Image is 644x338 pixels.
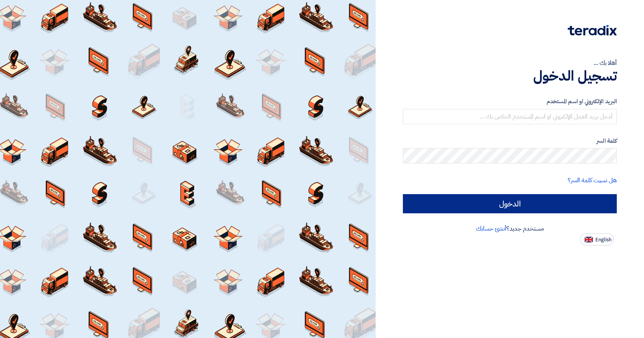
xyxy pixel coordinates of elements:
input: الدخول [403,194,617,213]
img: en-US.png [585,237,593,242]
h1: تسجيل الدخول [403,68,617,84]
a: هل نسيت كلمة السر؟ [568,176,617,185]
input: أدخل بريد العمل الإلكتروني او اسم المستخدم الخاص بك ... [403,109,617,124]
div: مستخدم جديد؟ [403,224,617,233]
div: أهلا بك ... [403,58,617,68]
img: Teradix logo [568,25,617,36]
label: البريد الإلكتروني او اسم المستخدم [403,97,617,106]
button: English [580,233,614,246]
span: English [595,237,611,242]
label: كلمة السر [403,137,617,145]
a: أنشئ حسابك [476,224,506,233]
